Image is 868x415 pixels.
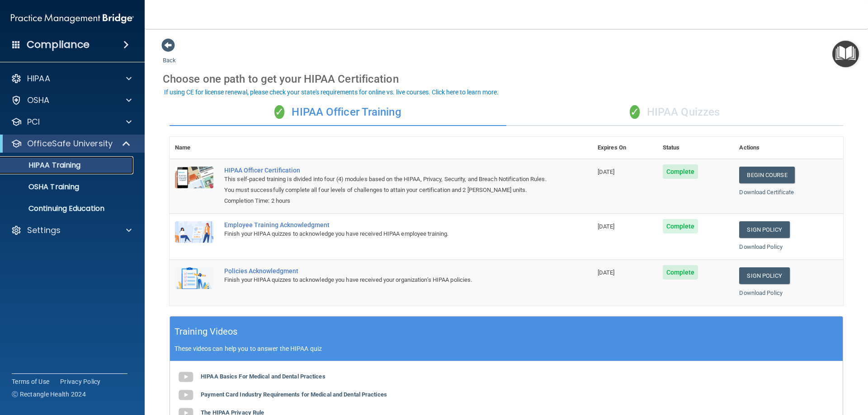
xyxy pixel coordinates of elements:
p: Continuing Education [6,204,129,213]
img: PMB logo [11,9,134,28]
img: gray_youtube_icon.38fcd6cc.png [177,368,195,386]
div: Finish your HIPAA quizzes to acknowledge you have received HIPAA employee training. [224,228,547,239]
p: OSHA [27,95,50,106]
span: Complete [663,219,698,233]
div: Finish your HIPAA quizzes to acknowledge you have received your organization’s HIPAA policies. [224,275,547,285]
button: If using CE for license renewal, please check your state's requirements for online vs. live cours... [163,88,500,97]
a: Download Policy [739,289,783,296]
a: HIPAA [11,73,132,84]
a: Privacy Policy [60,377,101,386]
span: [DATE] [598,168,615,175]
iframe: Drift Widget Chat Controller [823,353,857,387]
h5: Training Videos [175,324,238,340]
a: Download Certificate [739,189,794,196]
div: Choose one path to get your HIPAA Certification [163,66,850,92]
img: gray_youtube_icon.38fcd6cc.png [177,386,195,404]
p: HIPAA [27,73,50,84]
p: HIPAA Training [6,161,80,170]
p: OfficeSafe University [27,138,113,149]
a: Back [163,46,176,64]
span: Ⓒ Rectangle Health 2024 [12,390,86,399]
p: These videos can help you to answer the HIPAA quiz [175,345,838,352]
b: HIPAA Basics For Medical and Dental Practices [201,373,325,380]
span: [DATE] [598,269,615,276]
th: Actions [734,137,843,159]
div: Completion Time: 2 hours [224,196,547,206]
span: ✓ [274,105,284,119]
button: Open Resource Center [832,41,859,67]
h4: Compliance [27,38,90,51]
th: Name [170,137,219,159]
a: HIPAA Officer Certification [224,167,547,174]
p: Settings [27,225,61,236]
th: Expires On [592,137,657,159]
a: Download Policy [739,243,783,250]
div: This self-paced training is divided into four (4) modules based on the HIPAA, Privacy, Security, ... [224,174,547,196]
div: If using CE for license renewal, please check your state's requirements for online vs. live cours... [164,89,499,95]
span: ✓ [630,105,640,119]
a: Sign Policy [739,221,789,238]
div: HIPAA Officer Training [170,99,506,126]
div: Employee Training Acknowledgment [224,221,547,228]
p: PCI [27,117,40,127]
div: HIPAA Quizzes [506,99,843,126]
span: [DATE] [598,223,615,230]
a: Terms of Use [12,377,49,386]
th: Status [657,137,734,159]
a: PCI [11,117,132,127]
a: OSHA [11,95,132,106]
a: Begin Course [739,167,794,183]
p: OSHA Training [6,182,79,191]
span: Complete [663,164,698,179]
div: Policies Acknowledgment [224,267,547,275]
a: Settings [11,225,132,236]
span: Complete [663,265,698,280]
a: OfficeSafe University [11,138,131,149]
b: Payment Card Industry Requirements for Medical and Dental Practices [201,391,387,398]
a: Sign Policy [739,267,789,284]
